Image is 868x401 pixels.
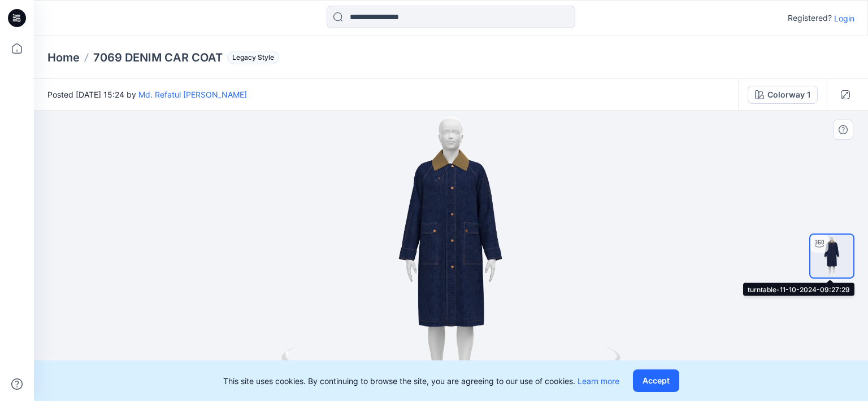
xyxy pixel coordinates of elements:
[47,89,247,100] span: Posted [DATE] 15:24 by
[47,50,80,65] a: Home
[767,89,810,101] div: Colorway 1
[138,90,247,99] a: Md. Refatul [PERSON_NAME]
[223,50,279,65] button: Legacy Style
[788,11,832,25] p: Registered?
[93,50,223,65] p: 7069 DENIM CAR COAT
[223,375,619,387] p: This site uses cookies. By continuing to browse the site, you are agreeing to our use of cookies.
[227,51,279,64] span: Legacy Style
[810,235,853,277] img: turntable-11-10-2024-09:27:29
[578,376,619,386] a: Learn more
[633,369,679,392] button: Accept
[748,86,818,104] button: Colorway 1
[834,12,854,24] p: Login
